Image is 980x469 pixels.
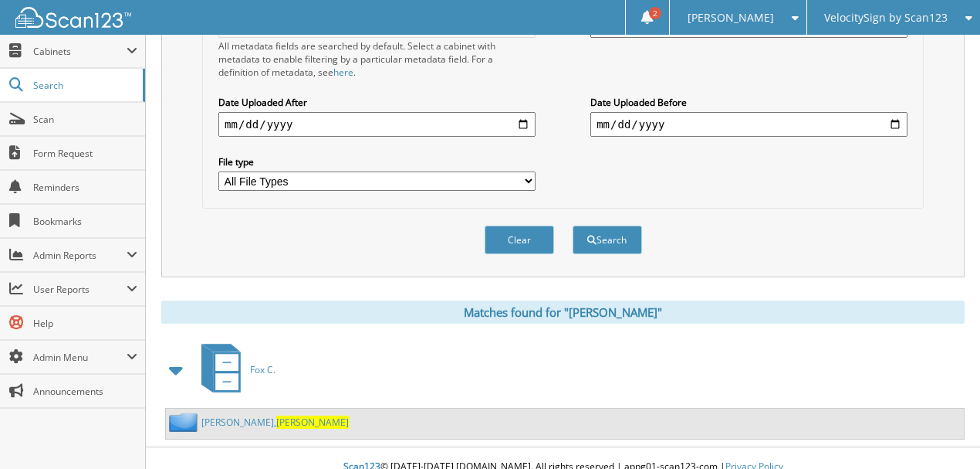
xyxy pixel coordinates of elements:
[15,7,131,28] img: scan123-logo-white.svg
[573,226,642,254] button: Search
[201,416,349,429] a: [PERSON_NAME],[PERSON_NAME]
[33,147,137,160] span: Form Request
[333,66,353,79] a: here
[33,283,127,296] span: User Reports
[218,155,536,168] label: File type
[192,339,275,400] a: Fox C.
[824,13,948,22] span: VelocitySign by Scan123
[33,317,137,330] span: Help
[161,301,965,324] div: Matches found for "[PERSON_NAME]"
[33,181,137,194] span: Reminders
[33,79,135,92] span: Search
[218,39,536,79] div: All metadata fields are searched by default. Select a cabinet with metadata to enable filtering b...
[33,45,127,58] span: Cabinets
[903,395,980,469] iframe: Chat Widget
[33,215,137,228] span: Bookmarks
[169,413,201,432] img: folder2.png
[33,113,137,126] span: Scan
[250,363,275,376] span: Fox C.
[688,13,774,22] span: [PERSON_NAME]
[276,416,349,429] span: [PERSON_NAME]
[33,249,127,262] span: Admin Reports
[218,96,536,109] label: Date Uploaded After
[33,351,127,364] span: Admin Menu
[590,112,907,137] input: end
[485,226,554,254] button: Clear
[649,7,661,19] span: 2
[33,385,137,398] span: Announcements
[590,96,907,109] label: Date Uploaded Before
[218,112,536,137] input: start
